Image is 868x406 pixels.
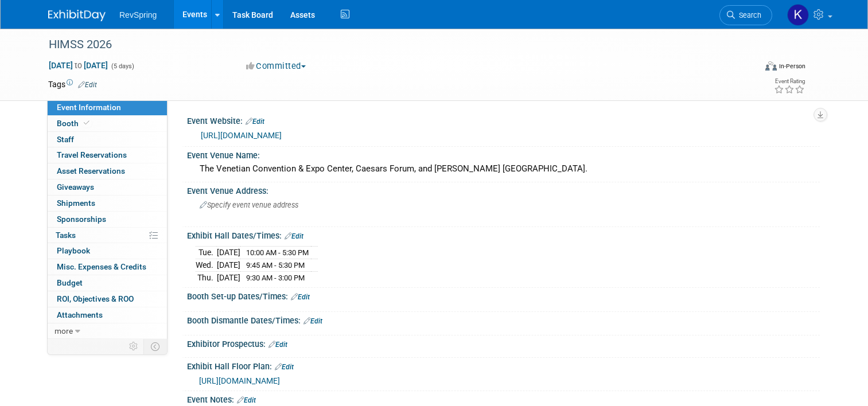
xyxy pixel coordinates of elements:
img: Format-Inperson.png [765,61,777,71]
div: Event Venue Name: [187,147,820,161]
a: Event Information [48,100,167,115]
div: Exhibit Hall Dates/Times: [187,227,820,242]
span: Staff [57,135,74,144]
a: Edit [275,363,294,371]
a: Budget [48,275,167,291]
a: Edit [237,396,256,404]
i: Booth reservation complete [84,120,89,126]
div: Event Notes: [187,391,820,406]
span: Event Information [57,103,121,112]
div: Booth Set-up Dates/Times: [187,288,820,303]
a: Edit [78,81,97,89]
span: 9:30 AM - 3:00 PM [246,274,305,282]
span: Sponsorships [57,214,106,224]
td: Toggle Event Tabs [144,339,168,354]
div: Exhibitor Prospectus: [187,335,820,350]
span: (5 days) [110,63,134,70]
div: Event Website: [187,112,820,127]
a: ROI, Objectives & ROO [48,291,167,307]
img: ExhibitDay [48,10,106,21]
span: Playbook [57,246,90,255]
div: Event Format [694,60,805,77]
span: RevSpring [119,10,157,19]
img: Kelsey Culver [787,4,809,26]
div: Event Rating [774,79,805,84]
a: Asset Reservations [48,163,167,179]
span: Specify event venue address [200,201,298,209]
a: Giveaways [48,179,167,195]
span: Asset Reservations [57,166,125,175]
td: Wed. [196,259,217,272]
td: Thu. [196,271,217,283]
a: Edit [303,317,322,325]
span: Attachments [57,310,103,319]
span: Travel Reservations [57,150,127,159]
span: Shipments [57,198,95,208]
a: Playbook [48,243,167,259]
span: more [55,326,73,335]
span: 9:45 AM - 5:30 PM [246,261,305,270]
span: to [73,61,84,70]
a: Sponsorships [48,212,167,227]
td: [DATE] [217,247,240,259]
span: Budget [57,278,83,287]
div: In-Person [779,62,805,71]
div: Exhibit Hall Floor Plan: [187,358,820,373]
td: [DATE] [217,271,240,283]
td: Tags [48,79,97,90]
a: Misc. Expenses & Credits [48,259,167,275]
span: Giveaways [57,182,94,192]
a: Travel Reservations [48,147,167,163]
span: ROI, Objectives & ROO [57,294,134,303]
a: Edit [291,293,310,301]
td: Tue. [196,247,217,259]
div: The Venetian Convention & Expo Center, Caesars Forum, and [PERSON_NAME] [GEOGRAPHIC_DATA]. [196,160,811,178]
span: 10:00 AM - 5:30 PM [246,248,309,257]
td: Personalize Event Tab Strip [124,339,144,354]
div: Event Venue Address: [187,182,820,197]
a: more [48,323,167,339]
a: [URL][DOMAIN_NAME] [201,131,282,140]
a: Attachments [48,307,167,323]
a: Staff [48,132,167,147]
td: [DATE] [217,259,240,272]
a: Search [719,5,772,25]
button: Committed [242,60,310,72]
a: Tasks [48,228,167,243]
a: Edit [285,232,303,240]
div: Booth Dismantle Dates/Times: [187,312,820,327]
a: Shipments [48,196,167,211]
span: Booth [57,119,92,128]
a: Edit [268,341,287,349]
a: Booth [48,116,167,131]
span: [DATE] [DATE] [48,60,108,71]
span: Tasks [56,231,76,240]
div: HIMSS 2026 [45,34,741,55]
a: Edit [246,118,264,126]
a: [URL][DOMAIN_NAME] [199,376,280,385]
span: Search [735,11,761,19]
span: Misc. Expenses & Credits [57,262,146,271]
